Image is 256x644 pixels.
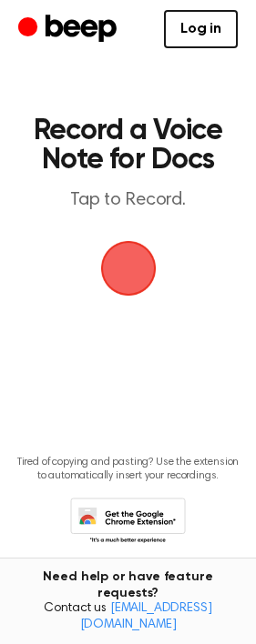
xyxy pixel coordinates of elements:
span: Contact us [11,601,245,633]
p: Tap to Record. [33,189,223,212]
p: Tired of copying and pasting? Use the extension to automatically insert your recordings. [15,456,241,483]
a: [EMAIL_ADDRESS][DOMAIN_NAME] [80,602,212,631]
a: Log in [164,10,238,48]
img: Beep Logo [101,241,156,296]
h1: Record a Voice Note for Docs [33,116,223,175]
a: Beep [18,12,121,47]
